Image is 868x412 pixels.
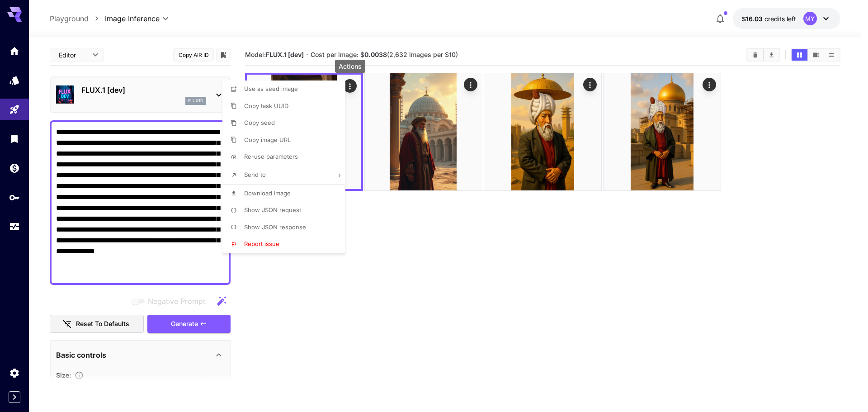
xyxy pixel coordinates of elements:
[244,206,301,213] span: Show JSON request
[244,119,275,126] span: Copy seed
[244,240,279,247] span: Report issue
[244,85,298,92] span: Use as seed image
[244,153,298,160] span: Re-use parameters
[244,171,266,178] span: Send to
[244,223,306,231] span: Show JSON response
[335,60,365,73] div: Actions
[244,189,291,197] span: Download Image
[244,136,291,143] span: Copy image URL
[244,102,288,109] span: Copy task UUID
